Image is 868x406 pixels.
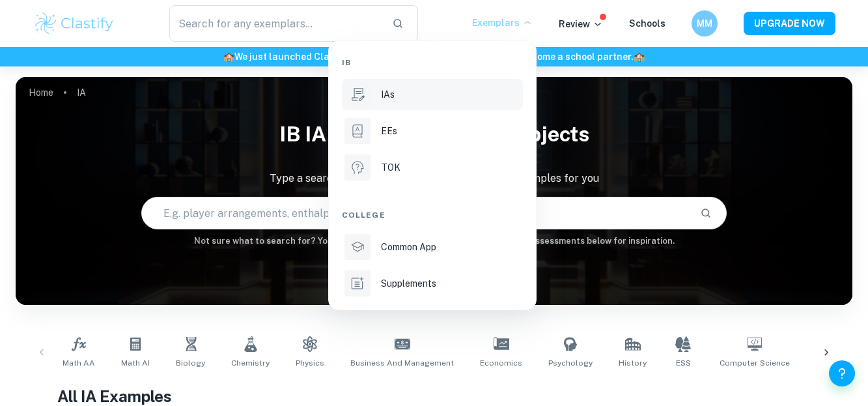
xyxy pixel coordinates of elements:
p: Supplements [381,276,436,291]
p: Common App [381,240,436,254]
a: TOK [342,152,523,183]
a: Supplements [342,268,523,299]
a: IAs [342,79,523,110]
a: Common App [342,231,523,263]
a: EEs [342,115,523,147]
p: IAs [381,87,395,102]
p: EEs [381,124,397,138]
span: College [342,209,385,221]
p: TOK [381,160,400,175]
span: IB [342,57,351,68]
